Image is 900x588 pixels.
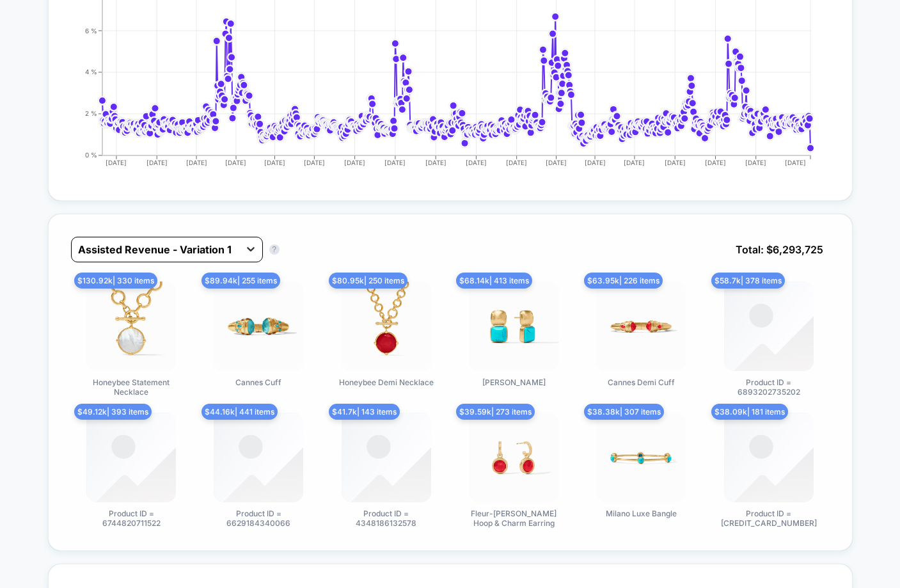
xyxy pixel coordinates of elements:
tspan: [DATE] [624,159,645,166]
img: Catalina Earring [469,282,558,371]
span: Cannes Demi Cuff [608,377,675,387]
span: Total: $ 6,293,725 [729,237,830,262]
span: Honeybee Statement Necklace [83,377,179,397]
span: $ 41.7k | 143 items [329,404,400,420]
span: $ 80.95k | 250 items [329,273,407,289]
tspan: [DATE] [746,159,767,166]
tspan: [DATE] [186,159,207,166]
tspan: [DATE] [344,159,365,166]
tspan: [DATE] [786,159,807,166]
span: Product ID = 6893202735202 [721,377,817,397]
span: $ 49.12k | 393 items [74,404,152,420]
tspan: [DATE] [425,159,446,166]
span: Product ID = 4348186132578 [338,509,434,528]
img: Milano Luxe Bangle [596,413,686,502]
tspan: 4 % [85,68,97,75]
tspan: [DATE] [546,159,567,166]
tspan: [DATE] [384,159,406,166]
span: $ 58.7k | 378 items [711,273,785,289]
span: Product ID = [CREDIT_CARD_NUMBER] [721,509,817,528]
span: Honeybee Demi Necklace [339,377,434,387]
span: $ 63.95k | 226 items [584,273,663,289]
span: Product ID = 6744820711522 [83,509,179,528]
span: $ 38.38k | 307 items [584,404,664,420]
img: Product ID = 6960450764898 [724,413,814,502]
span: $ 44.16k | 441 items [201,404,278,420]
span: $ 130.92k | 330 items [74,273,157,289]
span: $ 89.94k | 255 items [201,273,280,289]
tspan: [DATE] [225,159,246,166]
img: Cannes Cuff [214,282,303,371]
tspan: [DATE] [106,159,127,166]
span: [PERSON_NAME] [482,377,546,387]
tspan: [DATE] [264,159,285,166]
tspan: [DATE] [585,159,606,166]
img: Product ID = 4348186132578 [342,413,431,502]
img: Fleur-de-Lis Hoop & Charm Earring [469,413,558,502]
tspan: [DATE] [466,159,487,166]
tspan: 0 % [85,151,97,159]
img: Product ID = 6744820711522 [86,413,176,502]
span: Fleur-[PERSON_NAME] Hoop & Charm Earring [466,509,562,528]
tspan: 6 % [85,26,97,34]
img: Cannes Demi Cuff [596,282,686,371]
img: Product ID = 6893202735202 [724,282,814,371]
tspan: [DATE] [146,159,167,166]
tspan: 2 % [85,109,97,117]
span: Milano Luxe Bangle [606,509,677,518]
tspan: [DATE] [705,159,726,166]
img: Honeybee Statement Necklace [86,282,176,371]
tspan: [DATE] [506,159,527,166]
img: Product ID = 6629184340066 [214,413,303,502]
img: Honeybee Demi Necklace [342,282,431,371]
span: $ 68.14k | 413 items [456,273,532,289]
button: ? [269,244,280,255]
tspan: [DATE] [665,159,686,166]
span: Product ID = 6629184340066 [210,509,306,528]
span: $ 39.59k | 273 items [456,404,535,420]
tspan: [DATE] [304,159,325,166]
span: Cannes Cuff [235,377,281,387]
span: $ 38.09k | 181 items [711,404,788,420]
